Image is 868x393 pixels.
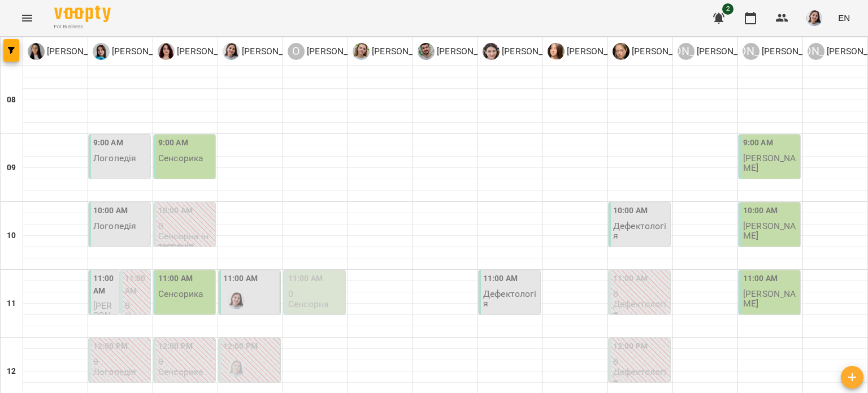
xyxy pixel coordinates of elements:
[678,43,765,60] div: Юлія Януш
[158,340,193,353] label: 12:00 PM
[418,43,505,60] div: Андрій Морцун
[630,45,700,58] p: [PERSON_NAME]
[228,292,245,309] img: Дарія Тріпадуш
[288,273,323,285] label: 11:00 AM
[288,299,329,309] p: Сенсорна
[613,367,668,387] p: Дефектологія
[158,221,213,231] p: 0
[435,45,505,58] p: [PERSON_NAME]
[613,357,668,366] p: 0
[353,43,370,60] img: О
[483,273,518,285] label: 11:00 AM
[93,221,136,231] p: Логопедія
[7,162,16,174] h6: 09
[7,297,16,310] h6: 11
[7,94,16,106] h6: 08
[483,43,570,60] div: Софія Цюпер
[483,43,570,60] a: С [PERSON_NAME]
[418,43,505,60] a: А [PERSON_NAME]
[28,43,45,60] img: І
[7,230,16,242] h6: 10
[305,45,375,58] p: [PERSON_NAME]
[483,43,500,60] img: С
[158,273,193,285] label: 11:00 AM
[483,289,538,309] p: Дефектологія
[353,43,440,60] div: Олена Савків
[93,153,136,163] p: Логопедія
[613,221,668,241] p: Дефектологія
[28,43,115,60] a: І [PERSON_NAME]
[841,366,863,388] button: Add lesson
[93,43,110,60] img: Т
[158,357,213,366] p: 0
[678,43,695,60] div: [PERSON_NAME]
[158,43,245,60] div: Ольга Крикун
[223,273,258,285] label: 11:00 AM
[93,357,148,366] p: 0
[613,289,668,299] p: 0
[743,289,798,309] p: [PERSON_NAME]
[834,7,854,28] button: EN
[125,311,149,331] p: Логопедія
[240,45,310,58] p: [PERSON_NAME]
[158,205,193,217] label: 10:00 AM
[14,5,41,32] button: Menu
[93,137,123,149] label: 9:00 AM
[613,43,630,60] img: А
[288,43,305,60] div: О
[418,43,435,60] img: А
[158,43,175,60] img: О
[548,43,680,60] div: Олеся Безтільна
[288,289,343,299] p: 0
[695,45,765,58] p: [PERSON_NAME]
[223,340,258,353] label: 12:00 PM
[370,45,440,58] p: [PERSON_NAME]
[158,153,203,163] p: Сенсорика
[93,273,117,297] label: 11:00 AM
[125,273,149,297] label: 11:00 AM
[743,43,830,60] a: [PERSON_NAME] [PERSON_NAME]
[125,301,149,310] p: 0
[158,367,203,377] p: Сенсорика
[288,43,375,60] div: Олександр Шикін
[93,43,180,60] a: Т [PERSON_NAME]
[93,367,136,377] p: Логопедія
[759,45,830,58] p: [PERSON_NAME]
[500,45,570,58] p: [PERSON_NAME]
[548,43,565,60] img: О
[743,43,759,60] div: [PERSON_NAME]
[743,221,798,241] p: [PERSON_NAME]
[613,273,648,285] label: 11:00 AM
[93,340,128,353] label: 12:00 PM
[158,137,188,149] label: 9:00 AM
[110,45,180,58] p: [PERSON_NAME]
[7,365,16,378] h6: 12
[613,43,700,60] a: А [PERSON_NAME]
[743,137,773,149] label: 9:00 AM
[743,205,778,217] label: 10:00 AM
[565,45,680,58] p: [PERSON_NAME] Безтільна
[613,205,648,217] label: 10:00 AM
[93,43,180,60] div: Тетяна Хомин
[613,43,700,60] div: Анна Прокопенко
[93,300,116,370] span: [PERSON_NAME] ([PERSON_NAME])
[228,360,245,377] img: Дарія Тріпадуш
[838,12,850,24] span: EN
[722,3,734,15] span: 2
[353,43,440,60] a: О [PERSON_NAME]
[45,45,115,58] p: [PERSON_NAME]
[223,43,240,60] img: Д
[743,43,830,60] div: Анна Субота
[613,340,648,353] label: 12:00 PM
[28,43,115,60] div: Ірина Керівник
[678,43,765,60] a: [PERSON_NAME] [PERSON_NAME]
[158,43,245,60] a: О [PERSON_NAME]
[613,299,668,319] p: Дефектологія
[288,43,375,60] a: О [PERSON_NAME]
[806,10,822,26] img: 6242ec16dc90ad4268c72ceab8d6e351.jpeg
[158,231,213,251] p: Сенсорна інтеграція
[93,205,128,217] label: 10:00 AM
[54,6,111,22] img: Voopty Logo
